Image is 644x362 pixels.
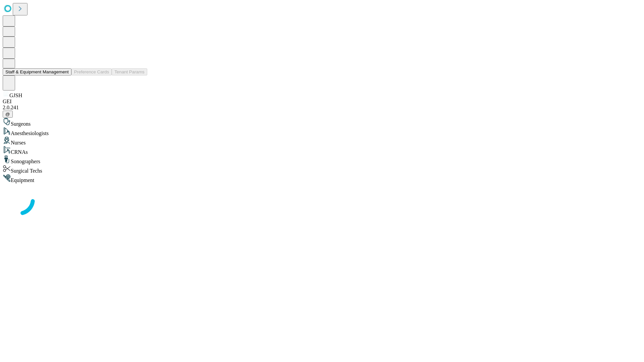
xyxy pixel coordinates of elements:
[3,146,641,155] div: CRNAs
[71,68,112,75] button: Preference Cards
[3,155,641,165] div: Sonographers
[3,111,13,118] button: @
[3,165,641,174] div: Surgical Techs
[112,68,147,75] button: Tenant Params
[3,68,71,75] button: Staff & Equipment Management
[3,174,641,183] div: Equipment
[5,112,10,117] span: @
[3,118,641,127] div: Surgeons
[3,127,641,136] div: Anesthesiologists
[3,105,641,111] div: 2.0.241
[3,99,641,105] div: GEI
[3,136,641,146] div: Nurses
[9,93,22,98] span: GJSH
